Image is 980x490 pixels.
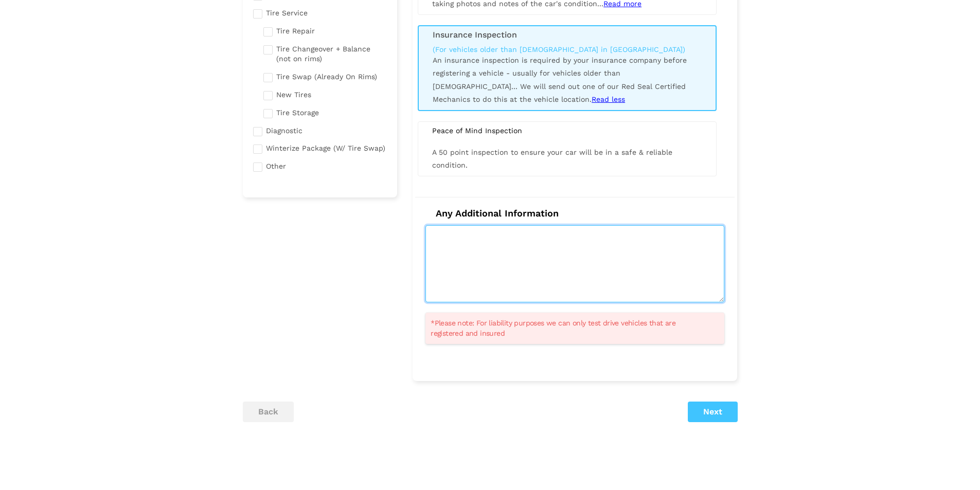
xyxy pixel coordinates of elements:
span: Read less [592,95,625,103]
span: We will send out one of our Red Seal Certified Mechanics to do this at the vehicle location. [433,82,686,103]
span: A 50 point inspection to ensure your car will be in a safe & reliable condition. [432,148,672,169]
span: An insurance inspection is required by your insurance company before registering a vehicle - usua... [433,56,687,103]
span: *Please note: For liability purposes we can only test drive vehicles that are registered and insured [431,318,706,338]
div: Peace of Mind Inspection [424,126,710,135]
button: Next [688,402,738,422]
div: (For vehicles older than [DEMOGRAPHIC_DATA] in [GEOGRAPHIC_DATA]) [433,45,702,54]
h4: Any Additional Information [425,208,724,219]
button: back [243,402,294,422]
h3: Insurance Inspection [433,30,702,40]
